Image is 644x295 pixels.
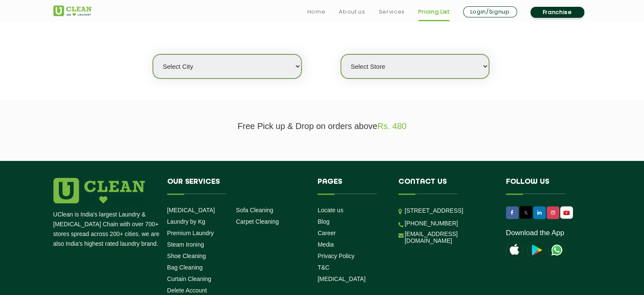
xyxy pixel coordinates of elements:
p: [STREET_ADDRESS] [405,206,493,216]
a: Premium Laundry [167,230,214,236]
a: [PHONE_NUMBER] [405,220,458,227]
h4: Our Services [167,178,305,194]
img: UClean Laundry and Dry Cleaning [561,208,572,217]
a: About us [339,7,365,17]
a: Locate us [318,207,343,214]
img: playstoreicon.png [527,242,544,258]
span: Rs. 480 [377,121,406,131]
p: UClean is India's largest Laundry & [MEDICAL_DATA] Chain with over 700+ stores spread across 200+... [53,210,161,249]
a: Sofa Cleaning [236,207,273,214]
a: [MEDICAL_DATA] [318,275,365,282]
a: Curtain Cleaning [167,275,211,282]
h4: Follow us [506,178,580,194]
a: Pricing List [418,7,450,17]
img: UClean Laundry and Dry Cleaning [53,6,91,16]
a: Privacy Policy [318,253,354,259]
img: UClean Laundry and Dry Cleaning [548,242,565,258]
a: [EMAIL_ADDRESS][DOMAIN_NAME] [405,230,493,244]
a: Delete Account [167,287,207,294]
p: Free Pick up & Drop on orders above [53,121,591,131]
a: [MEDICAL_DATA] [167,207,215,214]
h4: Pages [318,178,386,194]
a: Franchise [531,7,584,18]
a: Blog [318,218,329,225]
a: Career [318,230,336,236]
img: logo.png [53,178,145,203]
a: T&C [318,264,329,271]
img: apple-icon.png [506,242,523,258]
a: Bag Cleaning [167,264,203,271]
a: Laundry by Kg [167,218,205,225]
a: Shoe Cleaning [167,253,206,259]
a: Download the App [506,229,564,237]
h4: Contact us [398,178,493,194]
a: Services [379,7,404,17]
a: Home [307,7,326,17]
a: Login/Signup [463,6,517,17]
a: Steam Ironing [167,241,204,248]
a: Media [318,241,334,248]
a: Carpet Cleaning [236,218,279,225]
